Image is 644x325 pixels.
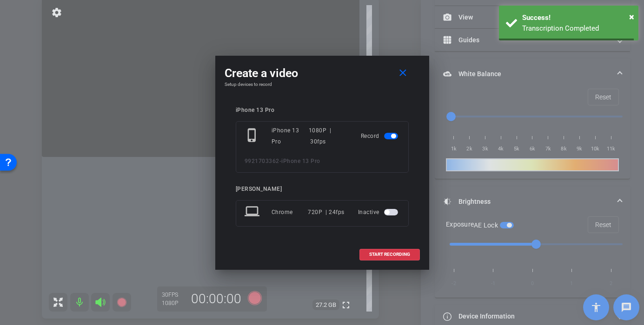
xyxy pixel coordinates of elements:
[245,128,261,144] mat-icon: phone_iphone
[397,67,409,79] mat-icon: close
[245,204,261,221] mat-icon: laptop
[522,23,631,34] div: Transcription Completed
[225,82,420,87] h4: Setup devices to record
[358,204,400,221] div: Inactive
[359,249,420,260] button: START RECORDING
[361,125,400,147] div: Record
[309,125,347,147] div: 1080P | 30fps
[629,11,634,22] span: ×
[245,158,279,164] span: 9921703362
[369,252,410,257] span: START RECORDING
[236,186,409,193] div: [PERSON_NAME]
[279,158,282,164] span: -
[236,107,409,114] div: iPhone 13 Pro
[272,204,308,221] div: Chrome
[272,125,309,147] div: iPhone 13 Pro
[281,158,320,164] span: iPhone 13 Pro
[308,204,345,221] div: 720P | 24fps
[522,13,631,23] div: Success!
[629,10,634,24] button: Close
[225,65,420,82] div: Create a video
